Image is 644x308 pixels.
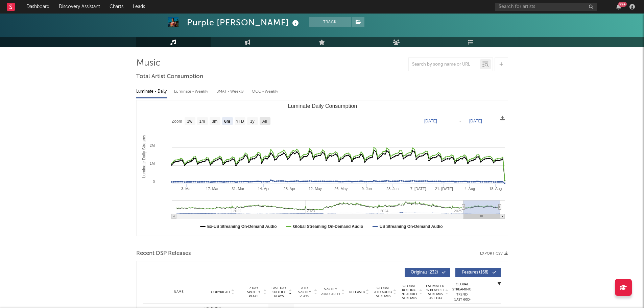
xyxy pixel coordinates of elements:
text: Luminate Daily Streams [141,135,146,178]
text: 4. Aug [464,187,475,191]
span: Estimated % Playlist Streams Last Day [426,284,445,300]
text: 0 [152,180,154,184]
div: OCC - Weekly [252,86,279,97]
button: Export CSV [480,252,508,256]
text: → [458,119,462,123]
text: Luminate Daily Consumption [288,103,357,109]
span: ATD Spotify Plays [295,286,313,298]
text: YTD [236,119,244,124]
div: Luminate - Weekly [174,86,210,97]
text: [DATE] [424,119,437,123]
div: Global Streaming Trend (Last 60D) [452,282,472,302]
text: 12. May [308,187,322,191]
text: 31. Mar [232,187,244,191]
div: BMAT - Weekly [216,86,245,97]
text: 9. Jun [361,187,372,191]
span: 7 Day Spotify Plays [245,286,263,298]
span: Features ( 168 ) [460,270,491,275]
text: 7. [DATE] [410,187,426,191]
text: 2M [149,143,154,147]
span: Recent DSP Releases [136,250,191,258]
text: Global Streaming On-Demand Audio [293,224,363,229]
span: Originals ( 232 ) [409,270,440,275]
text: 21. [DATE] [435,187,453,191]
input: Search by song name or URL [409,62,480,67]
input: Search for artists [495,3,597,11]
span: Released [349,290,365,294]
text: 3m [212,119,217,124]
span: Global Rolling 7D Audio Streams [400,284,419,300]
span: Last Day Spotify Plays [270,286,288,298]
text: 28. Apr [283,187,295,191]
text: 17. Mar [206,187,219,191]
text: 26. May [334,187,348,191]
div: Purple [PERSON_NAME] [187,17,301,28]
text: Zoom [172,119,182,124]
text: 14. Apr [258,187,269,191]
button: Originals(232) [405,268,450,277]
text: [DATE] [469,119,482,123]
button: Track [309,17,351,27]
text: Ex-US Streaming On-Demand Audio [207,224,277,229]
button: Features(168) [455,268,501,277]
div: Name [157,289,201,294]
text: 1M [149,161,154,165]
text: US Streaming On-Demand Audio [379,224,443,229]
text: 3. Mar [181,187,192,191]
text: 18. Aug [489,187,502,191]
text: 1y [250,119,254,124]
svg: Luminate Daily Consumption [137,100,508,236]
text: 1w [187,119,192,124]
text: 1m [199,119,205,124]
span: Total Artist Consumption [136,73,203,81]
text: 6m [224,119,230,124]
span: Global ATD Audio Streams [374,286,392,298]
span: Spotify Popularity [320,287,340,297]
div: Luminate - Daily [136,86,167,97]
text: 23. Jun [386,187,398,191]
button: 99+ [616,4,621,9]
div: 99 + [618,2,627,7]
span: Copyright [211,290,231,294]
text: All [262,119,267,124]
